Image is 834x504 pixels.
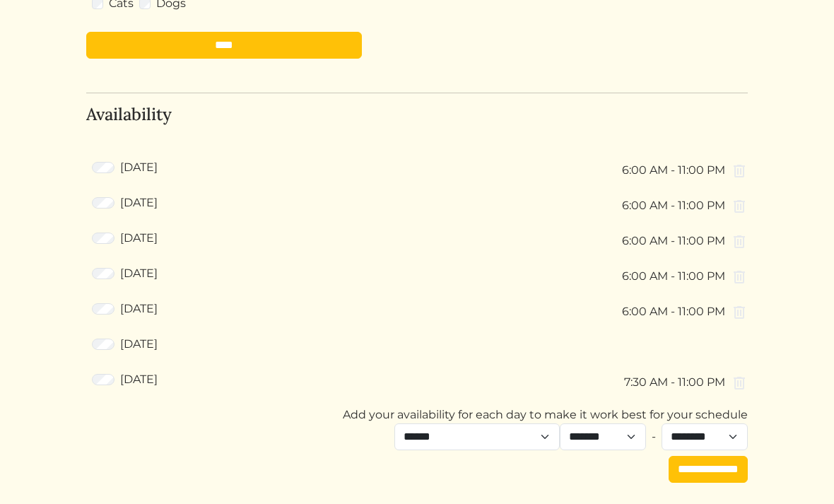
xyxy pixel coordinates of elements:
[622,268,748,286] div: 6:00 AM - 11:00 PM
[731,269,748,286] img: delete-6a4ebecd6be49a24130832cdfa1f982c6efdadca769df921a9ad7d1e9751966f.svg
[86,105,748,125] h4: Availability
[622,233,748,250] div: 6:00 AM - 11:00 PM
[731,375,748,392] img: delete-6a4ebecd6be49a24130832cdfa1f982c6efdadca769df921a9ad7d1e9751966f.svg
[622,303,748,321] div: 6:00 AM - 11:00 PM
[86,406,748,423] div: Add your availability for each day to make it work best for your schedule
[731,163,748,180] img: delete-6a4ebecd6be49a24130832cdfa1f982c6efdadca769df921a9ad7d1e9751966f.svg
[560,423,748,450] div: -
[624,374,748,392] div: 7:30 AM - 11:00 PM
[120,300,158,317] label: [DATE]
[731,198,748,215] img: delete-6a4ebecd6be49a24130832cdfa1f982c6efdadca769df921a9ad7d1e9751966f.svg
[120,371,158,388] label: [DATE]
[120,159,158,176] label: [DATE]
[120,230,158,247] label: [DATE]
[120,336,158,353] label: [DATE]
[622,162,748,180] div: 6:00 AM - 11:00 PM
[120,194,158,211] label: [DATE]
[731,304,748,321] img: delete-6a4ebecd6be49a24130832cdfa1f982c6efdadca769df921a9ad7d1e9751966f.svg
[622,197,748,215] div: 6:00 AM - 11:00 PM
[731,233,748,250] img: delete-6a4ebecd6be49a24130832cdfa1f982c6efdadca769df921a9ad7d1e9751966f.svg
[120,265,158,282] label: [DATE]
